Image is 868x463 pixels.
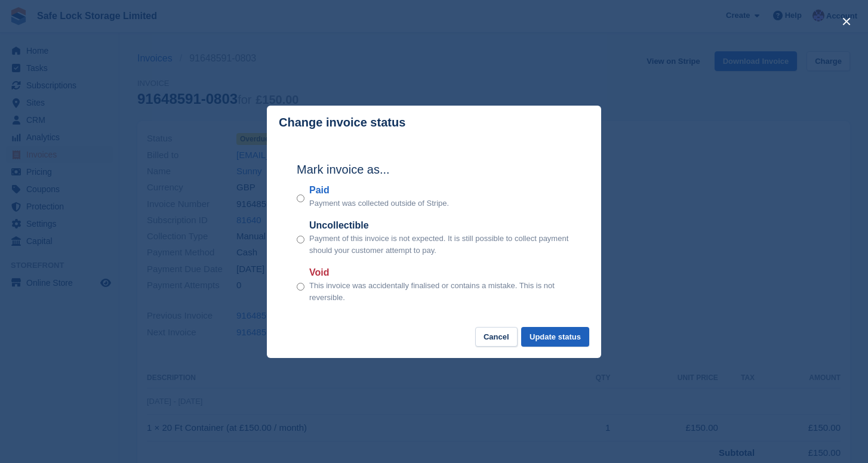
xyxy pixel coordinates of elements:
[279,116,405,129] p: Change invoice status
[521,327,589,347] button: Update status
[309,183,449,197] label: Paid
[309,197,449,209] p: Payment was collected outside of Stripe.
[309,233,571,256] p: Payment of this invoice is not expected. It is still possible to collect payment should your cust...
[309,266,571,280] label: Void
[309,218,571,233] label: Uncollectible
[837,12,856,31] button: close
[309,280,571,303] p: This invoice was accidentally finalised or contains a mistake. This is not reversible.
[475,327,518,347] button: Cancel
[297,160,571,178] h2: Mark invoice as...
